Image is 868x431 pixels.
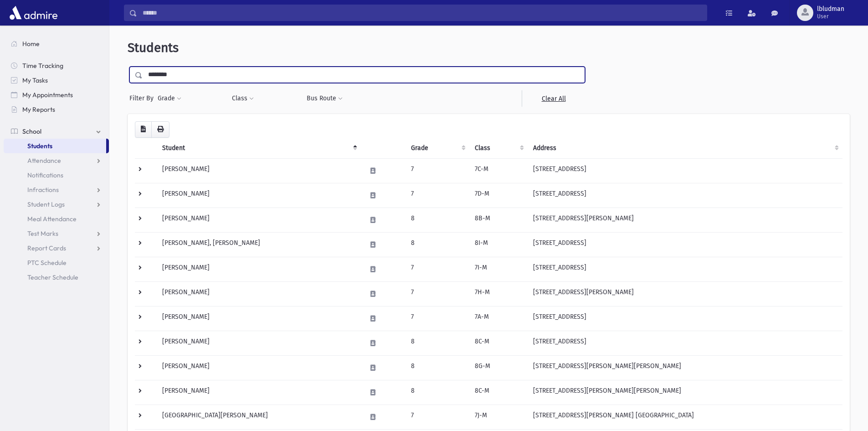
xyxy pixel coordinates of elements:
[522,90,585,107] a: Clear All
[27,244,66,252] span: Report Cards
[4,212,109,226] a: Meal Attendance
[137,5,707,21] input: Search
[406,257,469,281] td: 7
[27,229,58,238] span: Test Marks
[528,232,842,257] td: [STREET_ADDRESS]
[528,331,842,355] td: [STREET_ADDRESS]
[469,306,528,331] td: 7A-M
[406,183,469,208] td: 7
[4,124,109,139] a: School
[157,90,182,107] button: Grade
[157,331,361,355] td: [PERSON_NAME]
[469,355,528,380] td: 8G-M
[469,405,528,429] td: 7J-M
[4,168,109,182] a: Notifications
[157,257,361,281] td: [PERSON_NAME]
[4,88,109,102] a: My Appointments
[22,62,63,70] span: Time Tracking
[22,127,41,135] span: School
[528,380,842,405] td: [STREET_ADDRESS][PERSON_NAME][PERSON_NAME]
[528,158,842,183] td: [STREET_ADDRESS]
[27,156,61,165] span: Attendance
[469,208,528,232] td: 8B-M
[27,259,67,267] span: PTC Schedule
[27,200,65,208] span: Student Logs
[528,405,842,429] td: [STREET_ADDRESS][PERSON_NAME] [GEOGRAPHIC_DATA]
[22,40,40,48] span: Home
[406,380,469,405] td: 8
[4,73,109,88] a: My Tasks
[231,90,254,107] button: Class
[4,58,109,73] a: Time Tracking
[469,257,528,281] td: 7I-M
[129,93,157,103] span: Filter By
[22,105,55,114] span: My Reports
[4,153,109,168] a: Attendance
[406,355,469,380] td: 8
[406,232,469,257] td: 8
[27,186,59,194] span: Infractions
[27,273,78,281] span: Teacher Schedule
[157,380,361,405] td: [PERSON_NAME]
[157,232,361,257] td: [PERSON_NAME], [PERSON_NAME]
[528,208,842,232] td: [STREET_ADDRESS][PERSON_NAME]
[4,182,109,197] a: Infractions
[528,306,842,331] td: [STREET_ADDRESS]
[406,138,469,159] th: Grade: activate to sort column ascending
[528,355,842,380] td: [STREET_ADDRESS][PERSON_NAME][PERSON_NAME]
[528,281,842,306] td: [STREET_ADDRESS][PERSON_NAME]
[157,405,361,429] td: [GEOGRAPHIC_DATA][PERSON_NAME]
[151,121,169,138] button: Print
[528,183,842,208] td: [STREET_ADDRESS]
[406,158,469,183] td: 7
[128,40,179,55] span: Students
[135,121,152,138] button: CSV
[469,158,528,183] td: 7C-M
[4,241,109,255] a: Report Cards
[306,90,343,107] button: Bus Route
[469,183,528,208] td: 7D-M
[406,306,469,331] td: 7
[157,138,361,159] th: Student: activate to sort column descending
[157,281,361,306] td: [PERSON_NAME]
[157,208,361,232] td: [PERSON_NAME]
[27,215,77,223] span: Meal Attendance
[469,331,528,355] td: 8C-M
[4,255,109,270] a: PTC Schedule
[157,306,361,331] td: [PERSON_NAME]
[469,232,528,257] td: 8I-M
[4,197,109,212] a: Student Logs
[22,91,73,99] span: My Appointments
[406,331,469,355] td: 8
[4,270,109,285] a: Teacher Schedule
[22,76,48,84] span: My Tasks
[406,208,469,232] td: 8
[406,281,469,306] td: 7
[4,139,106,153] a: Students
[528,257,842,281] td: [STREET_ADDRESS]
[157,158,361,183] td: [PERSON_NAME]
[27,142,52,150] span: Students
[4,226,109,241] a: Test Marks
[406,405,469,429] td: 7
[27,171,63,179] span: Notifications
[157,355,361,380] td: [PERSON_NAME]
[817,5,844,13] span: lbludman
[528,138,842,159] th: Address: activate to sort column ascending
[157,183,361,208] td: [PERSON_NAME]
[4,36,109,51] a: Home
[469,138,528,159] th: Class: activate to sort column ascending
[469,380,528,405] td: 8C-M
[4,102,109,117] a: My Reports
[469,281,528,306] td: 7H-M
[817,13,844,20] span: User
[7,4,60,22] img: AdmirePro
